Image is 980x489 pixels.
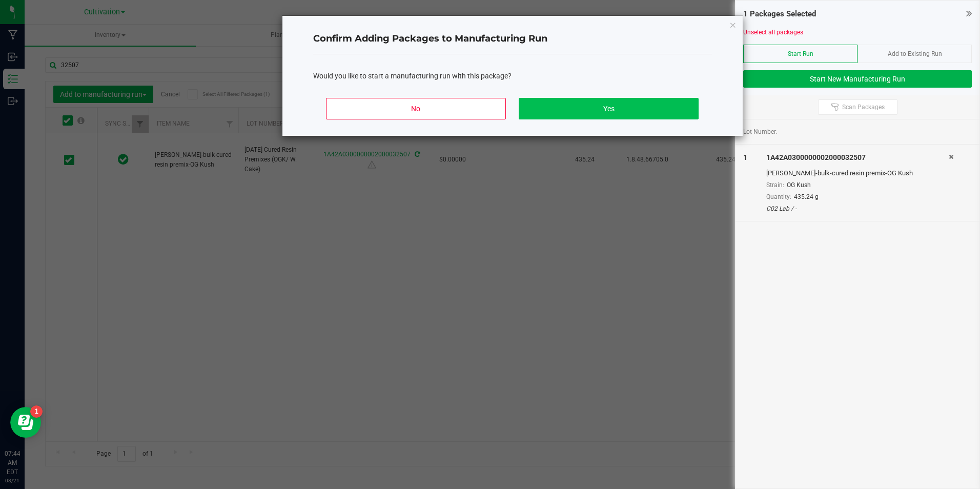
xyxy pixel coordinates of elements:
[326,98,505,119] button: No
[10,407,41,438] iframe: Resource center
[313,32,712,46] h4: Confirm Adding Packages to Manufacturing Run
[313,71,712,81] div: Would you like to start a manufacturing run with this package?
[30,405,43,418] iframe: Resource center unread badge
[729,18,737,31] button: Close
[519,98,698,119] button: Yes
